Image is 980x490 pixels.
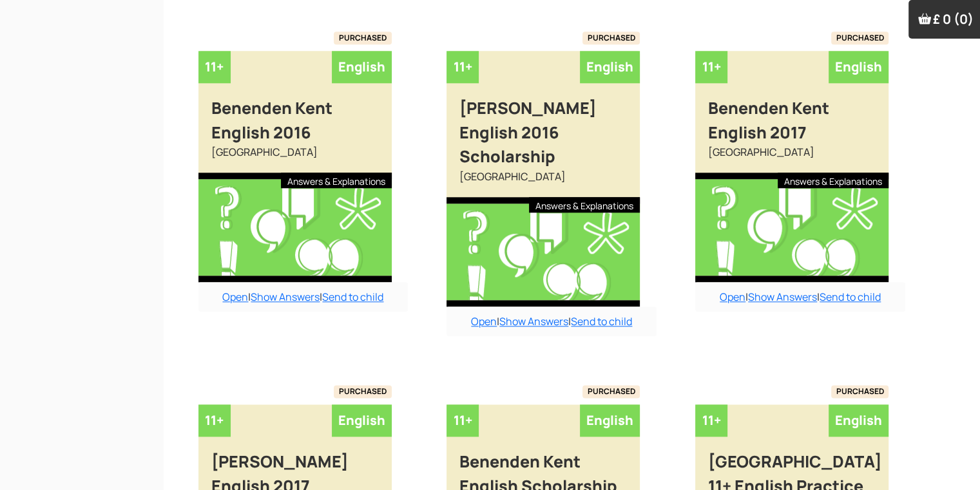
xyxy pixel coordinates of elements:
a: Show Answers [748,290,817,304]
div: 11+ [695,404,727,437]
span: £ 0 (0) [933,10,974,28]
a: Send to child [820,290,881,304]
span: PURCHASED [582,32,640,44]
div: English [332,51,392,83]
a: Send to child [322,290,383,304]
div: 11+ [695,51,727,83]
div: Benenden Kent English 2017 [695,83,889,144]
div: English [580,51,640,83]
a: Open [720,290,745,304]
a: Send to child [571,314,632,328]
div: [GEOGRAPHIC_DATA] [198,144,392,173]
a: Show Answers [499,314,568,328]
span: PURCHASED [334,32,392,44]
div: English [580,404,640,437]
div: 11+ [198,51,231,83]
div: English [332,404,392,437]
a: Open [471,314,497,328]
div: Answers & Explanations [281,173,392,188]
span: PURCHASED [831,32,889,44]
a: Open [222,290,248,304]
img: Your items in the shopping basket [918,12,931,25]
div: [GEOGRAPHIC_DATA] [695,144,889,173]
div: [GEOGRAPHIC_DATA] [447,169,640,197]
div: English [829,404,889,437]
div: [PERSON_NAME] English 2016 Scholarship [447,83,640,169]
div: Benenden Kent English 2016 [198,83,392,144]
div: | | [447,306,657,336]
div: Answers & Explanations [529,197,640,212]
div: | | [695,282,905,312]
div: 11+ [198,404,231,437]
div: Answers & Explanations [778,173,889,188]
div: 11+ [447,51,479,83]
div: 11+ [447,404,479,437]
span: PURCHASED [831,385,889,398]
div: English [829,51,889,83]
div: | | [198,282,408,312]
span: PURCHASED [582,385,640,398]
span: PURCHASED [334,385,392,398]
a: Show Answers [251,290,320,304]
